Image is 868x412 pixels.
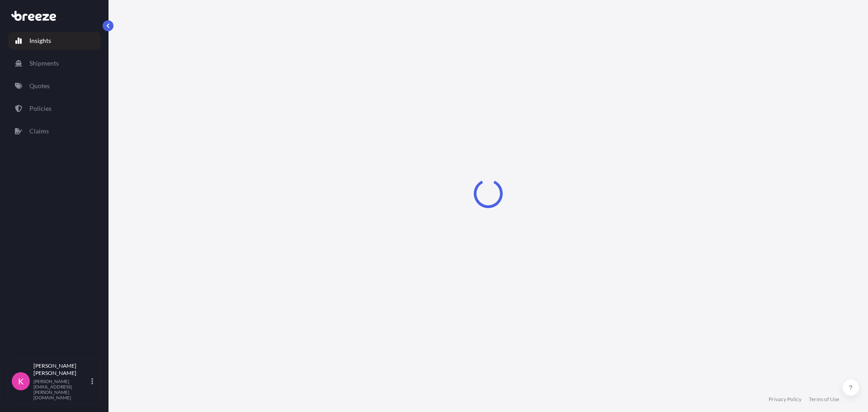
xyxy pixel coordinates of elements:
a: Claims [8,122,101,140]
a: Shipments [8,54,101,72]
a: Privacy Policy [769,396,802,403]
span: K [18,377,24,386]
a: Terms of Use [809,396,839,403]
p: [PERSON_NAME] [PERSON_NAME] [33,362,90,377]
p: Policies [29,104,52,113]
p: Insights [29,36,51,45]
a: Policies [8,99,101,118]
a: Insights [8,32,101,50]
p: Quotes [29,81,50,90]
a: Quotes [8,77,101,95]
p: Claims [29,127,49,136]
p: [PERSON_NAME][EMAIL_ADDRESS][PERSON_NAME][DOMAIN_NAME] [33,379,90,400]
p: Shipments [29,59,59,68]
